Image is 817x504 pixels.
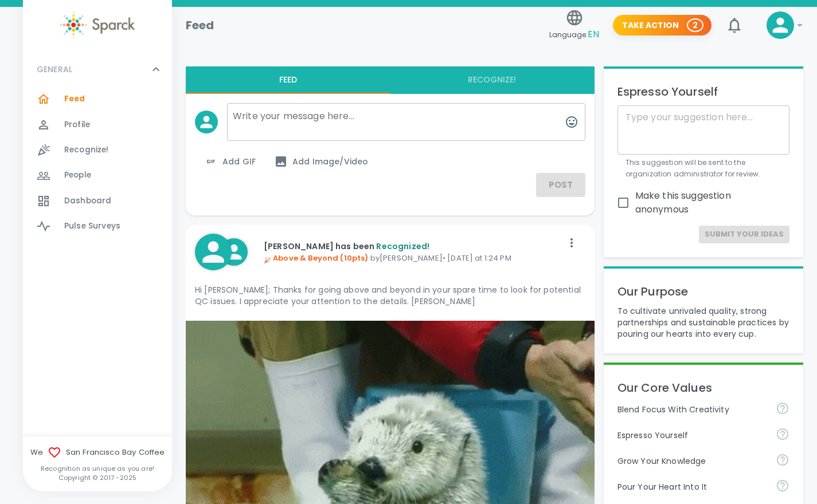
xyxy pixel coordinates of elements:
p: Espresso Yourself [617,82,789,101]
span: Profile [64,119,90,131]
span: Recognized! [376,241,429,252]
span: We San Francisco Bay Coffee [23,446,172,459]
p: by [PERSON_NAME] • [DATE] at 1:24 PM [264,253,562,264]
span: Make this suggestion anonymous [635,189,780,216]
span: Language: [549,27,599,42]
p: Espresso Yourself [617,430,767,441]
p: Our Purpose [617,282,789,301]
p: Grow Your Knowledge [617,455,767,467]
svg: Achieve goals today and innovate for tomorrow [776,401,789,415]
img: Sparck logo [60,11,135,38]
p: Pour Your Heart Into It [617,481,767,493]
span: Above & Beyond (10pts) [264,253,368,263]
a: Sparck logo [23,11,172,38]
p: This suggestion will be sent to the organization administrator for review. [626,157,781,180]
p: Our Core Values [617,379,789,397]
span: People [64,170,91,181]
a: Dashboard [23,188,172,214]
p: [PERSON_NAME] has been [264,241,562,252]
button: Feed [186,66,390,94]
p: Copyright © 2017 - 2025 [23,473,172,482]
p: GENERAL [37,64,72,75]
span: Add Image/Video [274,155,368,168]
button: Recognize! [390,66,594,94]
p: To cultivate unrivaled quality, strong partnerships and sustainable practices by pouring our hear... [617,305,789,340]
span: Pulse Surveys [64,220,120,232]
p: Recognition as unique as you are! [23,464,172,473]
svg: Share your voice and your ideas [776,427,789,441]
a: Recognize! [23,137,172,163]
svg: Follow your curiosity and learn together [776,453,789,467]
button: Language:EN [545,5,604,46]
div: interaction tabs [186,66,595,94]
span: Feed [64,93,85,105]
a: Pulse Surveys [23,214,172,239]
div: GENERAL [23,52,172,86]
svg: Come to work to make a difference in your own way [776,479,789,493]
span: Recognize! [64,144,109,156]
button: Take Action 2 [613,15,712,36]
a: Profile [23,112,172,137]
a: Feed [23,86,172,112]
span: Add GIF [204,155,256,168]
span: EN [588,27,599,41]
div: GENERAL [23,86,172,243]
p: Blend Focus With Creativity [617,404,767,415]
h1: Feed [186,16,214,34]
a: People [23,163,172,188]
p: 2 [693,19,698,31]
p: Hi [PERSON_NAME]; Thanks for going above and beyond in your spare time to look for potential QC i... [195,284,585,307]
span: Dashboard [64,195,111,207]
